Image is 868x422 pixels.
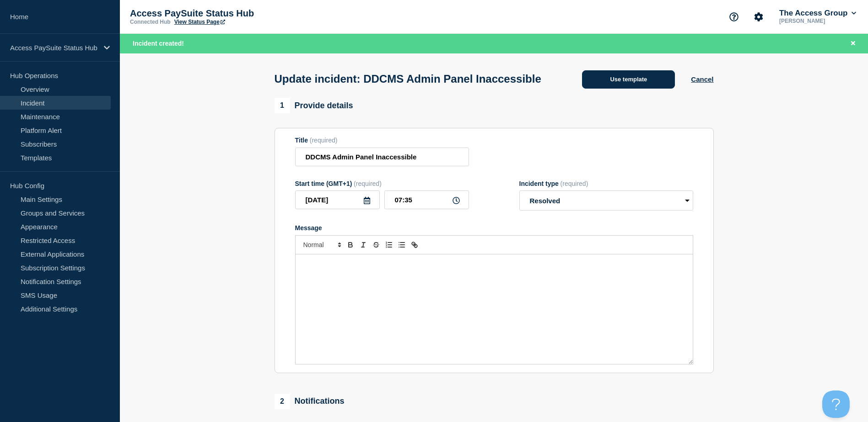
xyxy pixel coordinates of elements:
[519,180,693,187] div: Incident type
[344,239,357,250] button: Toggle bold text
[724,7,744,26] button: Support
[357,239,370,250] button: Toggle italic text
[130,19,171,25] p: Connected Hub
[777,9,858,18] button: The Access Group
[275,394,345,409] div: Notifications
[370,239,383,250] button: Toggle strikethrough text
[383,239,395,250] button: Toggle ordered list
[275,98,353,113] div: Provide details
[582,70,675,89] button: Use template
[295,137,469,144] div: Title
[749,7,768,26] button: Account settings
[777,18,858,24] p: [PERSON_NAME]
[408,239,421,250] button: Toggle link
[822,390,850,418] iframe: Help Scout Beacon - Open
[561,180,588,187] span: (required)
[295,180,469,187] div: Start time (GMT+1)
[299,239,344,250] span: Font size
[130,8,313,19] p: Access PaySuite Status Hub
[275,98,290,113] span: 1
[174,19,225,25] a: View Status Page
[295,148,469,166] input: Title
[310,137,338,144] span: (required)
[10,44,98,52] p: Access PaySuite Status Hub
[354,180,382,187] span: (required)
[295,224,693,232] div: Message
[847,38,859,49] button: Close banner
[519,190,693,211] select: Incident type
[384,190,469,209] input: HH:MM
[133,40,184,47] span: Incident created!
[691,75,713,83] button: Cancel
[275,73,541,85] h1: Update incident: DDCMS Admin Panel Inaccessible
[295,190,380,209] input: YYYY-MM-DD
[395,239,408,250] button: Toggle bulleted list
[275,394,290,409] span: 2
[296,254,693,364] div: Message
